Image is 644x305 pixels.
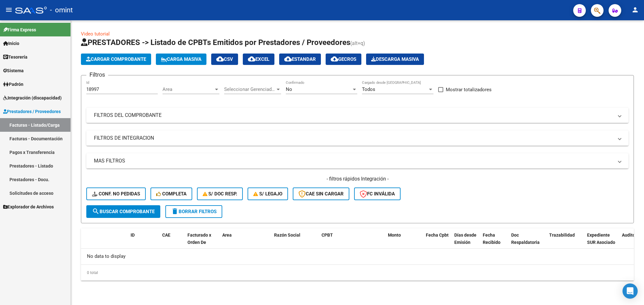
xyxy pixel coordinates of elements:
span: Inicio [3,40,19,47]
datatable-header-cell: Monto [385,228,423,256]
button: Borrar Filtros [165,205,222,218]
button: CSV [211,54,238,65]
button: CAE SIN CARGAR [293,187,349,200]
span: Descarga Masiva [371,56,419,62]
span: Conf. no pedidas [92,191,140,197]
span: (alt+q) [350,40,365,46]
span: Gecros [331,56,356,62]
mat-icon: cloud_download [248,55,255,63]
span: Días desde Emisión [454,232,476,245]
datatable-header-cell: Trazabilidad [547,228,585,256]
button: Buscar Comprobante [86,205,160,218]
div: No data to display [81,249,634,264]
span: - omint [50,3,73,17]
span: Mostrar totalizadores [446,86,492,93]
span: Facturado x Orden De [187,232,211,245]
span: Todos [362,86,375,92]
datatable-header-cell: Facturado x Orden De [185,228,220,256]
button: Cargar Comprobante [81,54,151,65]
datatable-header-cell: ID [128,228,160,256]
datatable-header-cell: Fecha Cpbt [423,228,452,256]
span: Cargar Comprobante [86,56,146,62]
datatable-header-cell: CPBT [319,228,385,256]
mat-panel-title: FILTROS DE INTEGRACION [94,135,613,142]
span: Seleccionar Gerenciador [224,86,275,92]
a: Video tutorial [81,31,110,37]
span: Completa [156,191,187,197]
h4: - filtros rápidos Integración - [86,175,629,182]
mat-icon: search [92,207,100,215]
span: FC Inválida [360,191,395,197]
mat-expansion-panel-header: MAS FILTROS [86,153,629,168]
span: CSV [216,56,233,62]
span: Auditoria [622,232,641,238]
span: CAE SIN CARGAR [298,191,344,197]
button: S/ Doc Resp. [197,187,243,200]
span: S/ legajo [253,191,282,197]
span: PRESTADORES -> Listado de CPBTs Emitidos por Prestadores / Proveedores [81,38,350,47]
span: Expediente SUR Asociado [587,232,615,245]
button: S/ legajo [248,187,288,200]
span: Area [222,232,232,238]
span: S/ Doc Resp. [203,191,237,197]
datatable-header-cell: Doc Respaldatoria [509,228,547,256]
mat-expansion-panel-header: FILTROS DE INTEGRACION [86,130,629,146]
span: Borrar Filtros [171,209,217,214]
span: Razón Social [274,232,300,238]
span: No [286,86,292,92]
span: Padrón [3,81,23,88]
span: CAE [162,232,170,238]
span: EXCEL [248,56,269,62]
datatable-header-cell: Expediente SUR Asociado [585,228,619,256]
mat-icon: delete [171,207,179,215]
span: Fecha Recibido [483,232,500,245]
span: Buscar Comprobante [92,209,155,214]
div: Open Intercom Messenger [623,283,638,299]
mat-icon: cloud_download [284,55,292,63]
span: Fecha Cpbt [426,232,449,238]
button: Conf. no pedidas [86,187,146,200]
app-download-masive: Descarga masiva de comprobantes (adjuntos) [366,54,424,65]
button: Descarga Masiva [366,54,424,65]
span: Area [163,86,214,92]
span: ID [131,232,135,238]
mat-icon: cloud_download [216,55,224,63]
button: Completa [150,187,192,200]
span: Trazabilidad [549,232,575,238]
button: FC Inválida [354,187,401,200]
datatable-header-cell: Razón Social [272,228,319,256]
span: Firma Express [3,26,36,33]
div: 0 total [81,265,634,281]
mat-expansion-panel-header: FILTROS DEL COMPROBANTE [86,108,629,123]
span: Carga Masiva [161,56,201,62]
mat-icon: person [631,6,639,14]
span: Estandar [284,56,316,62]
button: EXCEL [243,54,274,65]
span: Explorador de Archivos [3,203,54,210]
mat-icon: menu [5,6,13,14]
button: Carga Masiva [156,54,206,65]
datatable-header-cell: CAE [160,228,185,256]
span: Prestadores / Proveedores [3,108,61,115]
h3: Filtros [86,70,108,79]
button: Estandar [279,54,321,65]
span: Sistema [3,67,24,74]
span: CPBT [322,232,333,238]
mat-icon: cloud_download [331,55,338,63]
mat-panel-title: FILTROS DEL COMPROBANTE [94,112,613,119]
span: Monto [388,232,401,238]
datatable-header-cell: Días desde Emisión [452,228,480,256]
datatable-header-cell: Area [220,228,262,256]
span: Doc Respaldatoria [511,232,540,245]
mat-panel-title: MAS FILTROS [94,157,613,164]
button: Gecros [326,54,361,65]
datatable-header-cell: Fecha Recibido [480,228,509,256]
span: Tesorería [3,54,28,60]
span: Integración (discapacidad) [3,94,62,101]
